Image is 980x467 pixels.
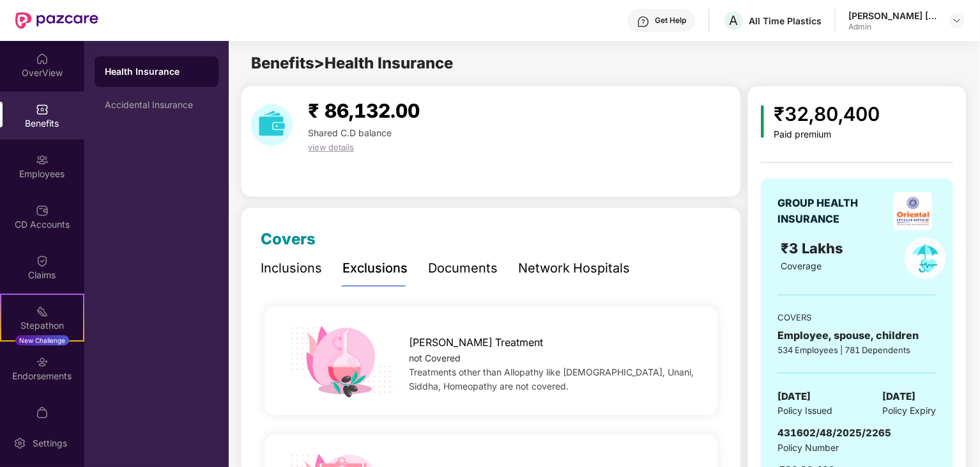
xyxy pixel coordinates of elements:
img: svg+xml;base64,PHN2ZyBpZD0iTXlfT3JkZXJzIiBkYXRhLW5hbWU9Ik15IE9yZGVycyIgeG1sbnM9Imh0dHA6Ly93d3cudz... [36,406,49,419]
div: [PERSON_NAME] [PERSON_NAME] [848,10,938,22]
div: Inclusions [261,258,322,278]
div: Paid premium [774,129,880,140]
span: view details [308,142,354,152]
span: 431602/48/2025/2265 [777,427,891,439]
span: Policy Expiry [883,404,937,418]
div: Admin [848,22,938,32]
div: 534 Employees | 781 Dependents [777,344,936,356]
img: svg+xml;base64,PHN2ZyB4bWxucz0iaHR0cDovL3d3dy53My5vcmcvMjAwMC9zdmciIHdpZHRoPSIyMSIgaGVpZ2h0PSIyMC... [36,305,49,318]
img: icon [761,106,764,138]
img: svg+xml;base64,PHN2ZyBpZD0iRW5kb3JzZW1lbnRzIiB4bWxucz0iaHR0cDovL3d3dy53My5vcmcvMjAwMC9zdmciIHdpZH... [36,356,49,368]
span: Policy Issued [777,404,832,418]
span: [DATE] [883,389,916,404]
span: [PERSON_NAME] Treatment [409,335,543,351]
div: Stepathon [1,319,83,332]
div: Employee, spouse, children [777,328,936,344]
img: svg+xml;base64,PHN2ZyBpZD0iU2V0dGluZy0yMHgyMCIgeG1sbnM9Imh0dHA6Ly93d3cudzMub3JnLzIwMDAvc3ZnIiB3aW... [13,437,26,450]
span: [DATE] [777,389,811,404]
div: Accidental Insurance [105,100,208,110]
img: insurerLogo [894,192,932,230]
img: svg+xml;base64,PHN2ZyBpZD0iQ0RfQWNjb3VudHMiIGRhdGEtbmFtZT0iQ0QgQWNjb3VudHMiIHhtbG5zPSJodHRwOi8vd3... [36,204,49,217]
div: Exclusions [342,258,408,278]
div: ₹32,80,400 [774,99,880,129]
span: Coverage [781,260,822,271]
div: Health Insurance [105,65,208,78]
div: New Challenge [15,335,69,345]
img: svg+xml;base64,PHN2ZyBpZD0iQ2xhaW0iIHhtbG5zPSJodHRwOi8vd3d3LnczLm9yZy8yMDAwL3N2ZyIgd2lkdGg9IjIwIi... [36,255,49,267]
img: svg+xml;base64,PHN2ZyBpZD0iQmVuZWZpdHMiIHhtbG5zPSJodHRwOi8vd3d3LnczLm9yZy8yMDAwL3N2ZyIgd2lkdGg9Ij... [36,103,49,116]
span: ₹ 86,132.00 [308,99,420,122]
span: Policy Number [777,442,839,453]
span: Shared C.D balance [308,127,392,138]
img: policyIcon [905,237,946,279]
img: svg+xml;base64,PHN2ZyBpZD0iRW1wbG95ZWVzIiB4bWxucz0iaHR0cDovL3d3dy53My5vcmcvMjAwMC9zdmciIHdpZHRoPS... [36,154,49,166]
div: Network Hospitals [518,258,630,278]
span: Treatments other than Allopathy like [DEMOGRAPHIC_DATA], Unani, Siddha, Homeopathy are not covered. [409,367,694,392]
div: Documents [428,258,498,278]
img: svg+xml;base64,PHN2ZyBpZD0iSG9tZSIgeG1sbnM9Imh0dHA6Ly93d3cudzMub3JnLzIwMDAvc3ZnIiB3aWR0aD0iMjAiIG... [36,52,49,65]
span: ₹3 Lakhs [781,240,848,257]
img: svg+xml;base64,PHN2ZyBpZD0iRHJvcGRvd24tMzJ4MzIiIHhtbG5zPSJodHRwOi8vd3d3LnczLm9yZy8yMDAwL3N2ZyIgd2... [952,15,962,26]
div: All Time Plastics [749,15,822,27]
span: A [730,13,739,28]
img: svg+xml;base64,PHN2ZyBpZD0iSGVscC0zMngzMiIgeG1sbnM9Imh0dHA6Ly93d3cudzMub3JnLzIwMDAvc3ZnIiB3aWR0aD... [637,15,650,28]
div: Get Help [655,15,686,26]
img: New Pazcare Logo [15,12,98,29]
img: download [251,104,293,146]
div: not Covered [409,351,697,365]
span: Benefits > Health Insurance [251,54,453,72]
img: icon [286,322,396,399]
div: COVERS [777,311,936,324]
div: Settings [29,437,71,450]
div: GROUP HEALTH INSURANCE [777,195,889,227]
span: Covers [261,230,316,248]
